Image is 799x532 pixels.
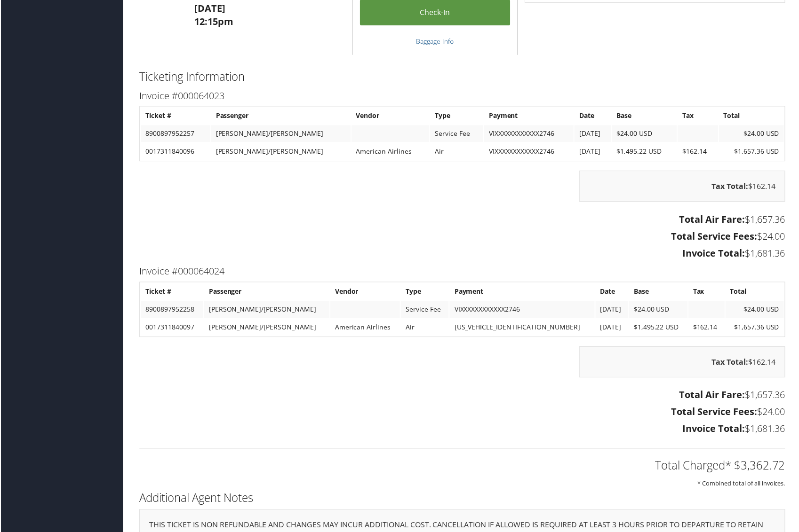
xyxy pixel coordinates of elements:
[401,284,449,301] th: Type
[401,320,449,336] td: Air
[484,125,574,142] td: VIXXXXXXXXXXXX2746
[139,459,786,475] h2: Total Charged* $3,362.72
[139,491,786,507] h2: Additional Agent Notes
[727,320,785,336] td: $1,657.36 USD
[204,320,329,336] td: [PERSON_NAME]/[PERSON_NAME]
[680,213,746,226] strong: Total Air Fare:
[596,284,629,301] th: Date
[139,266,786,279] h3: Invoice #000064024
[139,213,786,227] h3: $1,657.36
[204,302,329,319] td: [PERSON_NAME]/[PERSON_NAME]
[450,320,595,336] td: [US_VEHICLE_IDENTIFICATION_NUMBER]
[194,2,225,15] strong: [DATE]
[720,143,785,160] td: $1,657.36 USD
[140,320,203,336] td: 0017311840097
[139,89,786,102] h3: Invoice #000064023
[712,181,749,192] strong: Tax Total:
[698,480,786,489] small: * Combined total of all invoices.
[575,108,611,125] th: Date
[484,143,574,160] td: VIXXXXXXXXXXXX2746
[430,143,483,160] td: Air
[140,143,210,160] td: 0017311840096
[352,143,430,160] td: American Airlines
[139,230,786,243] h3: $24.00
[689,284,726,301] th: Tax
[139,69,786,85] h2: Ticketing Information
[672,406,758,419] strong: Total Service Fees:
[140,302,203,319] td: 8900897952258
[140,108,210,125] th: Ticket #
[712,358,749,368] strong: Tax Total:
[416,37,454,46] a: Baggage Info
[211,125,351,142] td: [PERSON_NAME]/[PERSON_NAME]
[613,108,678,125] th: Base
[211,108,351,125] th: Passenger
[140,284,203,301] th: Ticket #
[352,108,430,125] th: Vendor
[139,247,786,260] h3: $1,681.36
[613,125,678,142] td: $24.00 USD
[139,389,786,402] h3: $1,657.36
[720,125,785,142] td: $24.00 USD
[430,125,483,142] td: Service Fee
[139,423,786,436] h3: $1,681.36
[720,108,785,125] th: Total
[580,171,786,202] div: $162.14
[630,320,688,336] td: $1,495.22 USD
[683,423,746,436] strong: Invoice Total:
[683,247,746,260] strong: Invoice Total:
[450,284,595,301] th: Payment
[575,125,611,142] td: [DATE]
[680,389,746,402] strong: Total Air Fare:
[204,284,329,301] th: Passenger
[727,284,785,301] th: Total
[401,302,449,319] td: Service Fee
[430,108,483,125] th: Type
[596,302,629,319] td: [DATE]
[194,15,233,28] strong: 12:15pm
[630,302,688,319] td: $24.00 USD
[630,284,688,301] th: Base
[679,143,719,160] td: $162.14
[580,347,786,378] div: $162.14
[613,143,678,160] td: $1,495.22 USD
[450,302,595,319] td: VIXXXXXXXXXXXX2746
[330,284,400,301] th: Vendor
[139,406,786,419] h3: $24.00
[672,230,758,243] strong: Total Service Fees:
[211,143,351,160] td: [PERSON_NAME]/[PERSON_NAME]
[689,320,726,336] td: $162.14
[596,320,629,336] td: [DATE]
[330,320,400,336] td: American Airlines
[575,143,611,160] td: [DATE]
[140,125,210,142] td: 8900897952257
[679,108,719,125] th: Tax
[484,108,574,125] th: Payment
[727,302,785,319] td: $24.00 USD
